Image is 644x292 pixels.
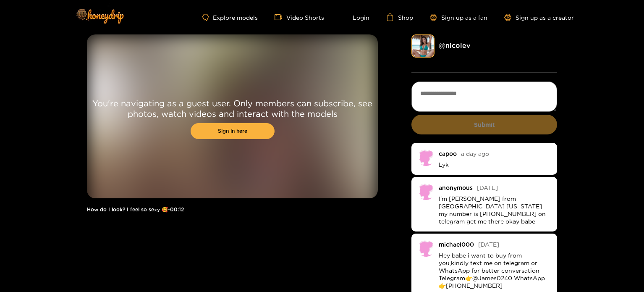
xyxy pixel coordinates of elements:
p: I'm [PERSON_NAME] from [GEOGRAPHIC_DATA] [US_STATE] my number is [PHONE_NUMBER] on telegram get m... [439,195,551,225]
span: video-camera [275,13,286,21]
p: Hey babe i want to buy from you,kindly text me on telegram or WhatsApp for better conversation Te... [439,252,551,289]
span: [DATE] [477,184,498,191]
img: no-avatar.png [418,240,435,257]
p: You're navigating as a guest user. Only members can subscribe, see photos, watch videos and inter... [87,98,378,119]
h1: How do I look? I feel so sexy 🥰 - 00:12 [87,207,378,213]
a: Video Shorts [275,13,324,21]
div: capoo [439,150,457,157]
a: Sign up as a fan [430,14,487,21]
img: no-avatar.png [418,183,435,200]
span: a day ago [461,150,489,157]
span: [DATE] [478,241,499,247]
div: anonymous [439,184,473,191]
p: Lyk [439,161,551,168]
a: Sign up as a creator [504,14,574,21]
button: Submit [411,115,557,134]
img: nicolev [411,34,435,58]
a: Explore models [202,14,258,21]
div: michael000 [439,241,474,247]
a: Sign in here [191,123,275,139]
a: Login [341,13,369,21]
img: no-avatar.png [418,149,435,166]
a: Shop [386,13,413,21]
a: @ nicolev [439,42,471,49]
